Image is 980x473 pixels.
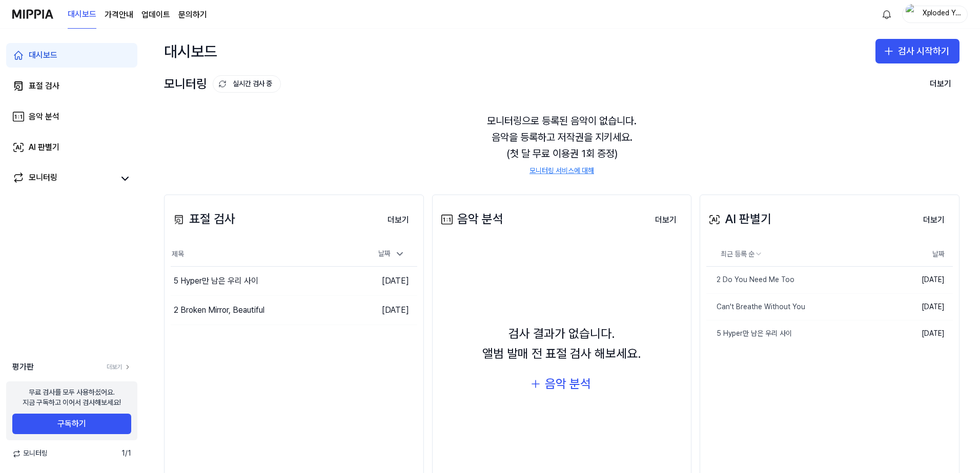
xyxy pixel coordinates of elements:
div: AI 판별기 [29,141,59,154]
span: 평가판 [12,361,34,373]
button: 더보기 [647,210,685,230]
td: [DATE] [893,267,953,294]
a: 업데이트 [141,9,170,21]
div: 표절 검사 [29,80,59,92]
a: 문의하기 [178,9,207,21]
a: 가격안내 [105,9,133,21]
a: 더보기 [915,209,953,230]
th: 날짜 [893,242,953,267]
a: 음악 분석 [6,104,137,129]
a: 모니터링 서비스에 대해 [529,166,594,176]
div: 대시보드 [29,49,57,61]
a: 2 Do You Need Me Too [706,267,893,293]
div: AI 판별기 [706,209,771,229]
div: Xploded Youth [921,8,961,19]
div: 대시보드 [164,39,217,63]
a: 대시보드 [6,43,137,68]
a: 더보기 [107,363,131,372]
div: 표절 검사 [171,209,235,229]
div: 2 Do You Need Me Too [706,275,794,285]
div: 모니터링으로 등록된 음악이 없습니다. 음악을 등록하고 저작권을 지키세요. (첫 달 무료 이용권 1회 증정) [164,100,959,188]
td: [DATE] [356,267,417,296]
div: 검사 결과가 없습니다. 앨범 발매 전 표절 검사 해보세요. [482,324,641,363]
a: 더보기 [647,209,685,230]
a: 더보기 [379,209,417,230]
button: 음악 분석 [522,372,601,396]
span: 1 / 1 [121,448,131,459]
div: Can't Breathe Without You [706,302,805,312]
button: 실시간 검사 중 [213,75,281,93]
button: 구독하기 [12,414,131,434]
a: Can't Breathe Without You [706,294,893,320]
div: 음악 분석 [439,209,503,229]
div: 모니터링 [164,74,281,94]
img: profile [906,4,918,25]
button: 더보기 [922,74,959,94]
img: 알림 [881,8,893,20]
div: 5 Hyper만 남은 우리 사이 [706,329,792,339]
div: 무료 검사를 모두 사용하셨어요. 지금 구독하고 이어서 검사해보세요! [23,388,121,407]
th: 제목 [171,242,356,267]
button: 더보기 [379,210,417,230]
a: 표절 검사 [6,74,137,98]
td: [DATE] [893,293,953,320]
div: 5 Hyper만 남은 우리 사이 [174,275,258,287]
div: 음악 분석 [545,374,591,394]
div: 2 Broken Mirror, Beautiful [174,304,264,316]
div: 날짜 [374,246,409,262]
div: 모니터링 [29,171,57,186]
a: 5 Hyper만 남은 우리 사이 [706,320,893,347]
span: 모니터링 [12,448,48,459]
td: [DATE] [356,296,417,325]
td: [DATE] [893,320,953,347]
button: profileXploded Youth [902,6,968,23]
div: 음악 분석 [29,111,59,123]
button: 검사 시작하기 [875,39,959,63]
a: 모니터링 [12,171,115,186]
button: 더보기 [915,210,953,230]
a: AI 판별기 [6,135,137,160]
a: 대시보드 [68,1,96,29]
